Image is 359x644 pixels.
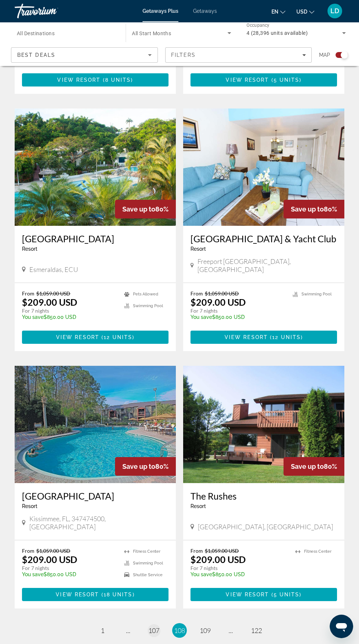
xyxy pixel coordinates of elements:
[165,47,312,63] button: Filters
[296,9,307,15] span: USD
[22,331,169,344] button: View Resort(12 units)
[133,549,160,554] span: Fitness Center
[17,52,55,58] span: Best Deals
[22,588,169,601] a: View Resort(18 units)
[122,463,155,470] span: Save up to
[190,571,212,577] span: You save
[193,8,217,14] a: Getaways
[22,548,34,554] span: From
[330,615,353,638] iframe: Button to launch messaging window
[190,73,337,87] a: View Resort(5 units)
[22,290,34,297] span: From
[17,29,116,38] input: Select destination
[174,626,185,634] span: 108
[22,314,117,320] p: $850.00 USD
[105,77,131,83] span: 8 units
[126,626,130,634] span: ...
[190,308,285,314] p: For 7 nights
[133,303,163,308] span: Swimming Pool
[15,623,344,638] nav: Pagination
[22,308,117,314] p: For 7 nights
[269,592,302,597] span: ( )
[22,503,37,509] span: Resort
[15,1,88,21] a: Travorium
[197,257,337,273] span: Freeport [GEOGRAPHIC_DATA], [GEOGRAPHIC_DATA]
[143,8,178,14] a: Getaways Plus
[190,571,288,577] p: $850.00 USD
[325,3,344,19] button: User Menu
[268,334,303,340] span: ( )
[190,548,203,554] span: From
[29,515,169,531] span: Kissimmee, FL, 347474500, [GEOGRAPHIC_DATA]
[247,23,270,28] span: Occupancy
[133,292,158,297] span: Pets Allowed
[22,571,117,577] p: $850.00 USD
[225,334,268,340] span: View Resort
[99,592,134,597] span: ( )
[22,233,169,244] a: [GEOGRAPHIC_DATA]
[183,108,344,226] img: Ocean Reef Resort & Yacht Club
[190,331,337,344] button: View Resort(12 units)
[190,588,337,601] button: View Resort(5 units)
[99,334,134,340] span: ( )
[133,561,163,566] span: Swimming Pool
[284,200,344,218] div: 80%
[284,457,344,476] div: 80%
[22,73,169,87] button: View Resort(8 units)
[36,548,70,554] span: $1,059.00 USD
[148,626,159,634] span: 107
[190,297,246,308] p: $209.00 USD
[22,565,117,571] p: For 7 nights
[190,503,206,509] span: Resort
[22,571,44,577] span: You save
[301,292,332,297] span: Swimming Pool
[190,314,285,320] p: $850.00 USD
[190,233,337,244] a: [GEOGRAPHIC_DATA] & Yacht Club
[291,205,324,213] span: Save up to
[101,626,104,634] span: 1
[132,30,171,36] span: All Start Months
[22,314,44,320] span: You save
[183,366,344,483] img: The Rushes
[15,108,176,226] a: Hotel Green 9 Casablanca Beach Resort
[271,6,285,17] button: Change language
[56,592,99,597] span: View Resort
[17,30,55,36] span: All Destinations
[190,490,337,501] a: The Rushes
[198,523,333,531] span: [GEOGRAPHIC_DATA], [GEOGRAPHIC_DATA]
[22,554,77,565] p: $209.00 USD
[29,265,78,273] span: Esmeraldas, ECU
[104,592,133,597] span: 18 units
[22,490,169,501] a: [GEOGRAPHIC_DATA]
[190,314,212,320] span: You save
[22,297,77,308] p: $209.00 USD
[190,565,288,571] p: For 7 nights
[133,573,163,577] span: Shuttle Service
[36,290,70,297] span: $1,059.00 USD
[190,290,203,297] span: From
[101,77,133,83] span: ( )
[15,366,176,483] img: Parkway International Resort
[274,77,300,83] span: 5 units
[115,457,176,476] div: 80%
[272,334,301,340] span: 12 units
[190,554,246,565] p: $209.00 USD
[17,51,152,59] mat-select: Sort by
[247,30,308,36] span: 4 (28,396 units available)
[205,548,239,554] span: $1,059.00 USD
[122,205,155,213] span: Save up to
[56,334,99,340] span: View Resort
[304,549,332,554] span: Fitness Center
